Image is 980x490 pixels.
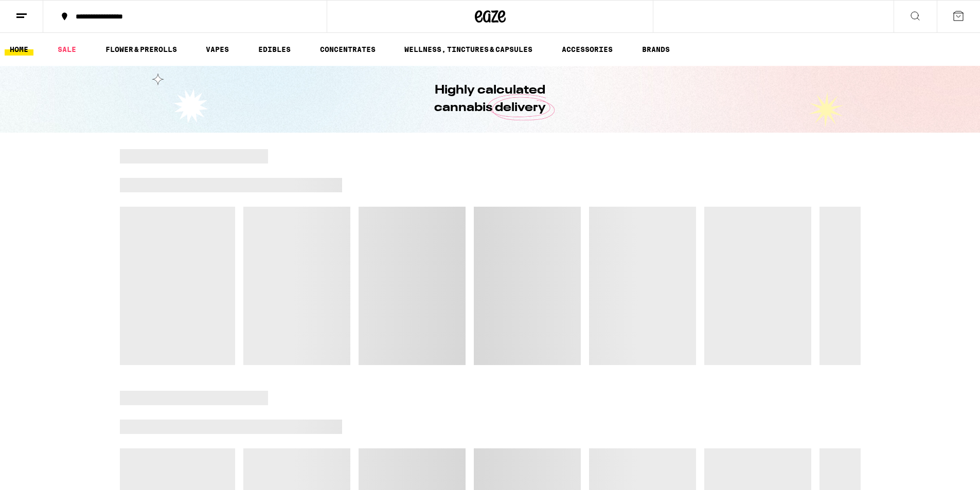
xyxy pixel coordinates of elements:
a: SALE [52,43,81,56]
a: CONCENTRATES [315,43,381,56]
button: BRANDS [637,43,675,56]
a: VAPES [201,43,234,56]
a: FLOWER & PREROLLS [100,43,182,56]
a: EDIBLES [253,43,296,56]
a: HOME [5,43,33,56]
h1: Highly calculated cannabis delivery [405,82,575,117]
iframe: Opens a widget where you can find more information [914,459,970,485]
a: WELLNESS, TINCTURES & CAPSULES [399,43,538,56]
a: ACCESSORIES [557,43,618,56]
